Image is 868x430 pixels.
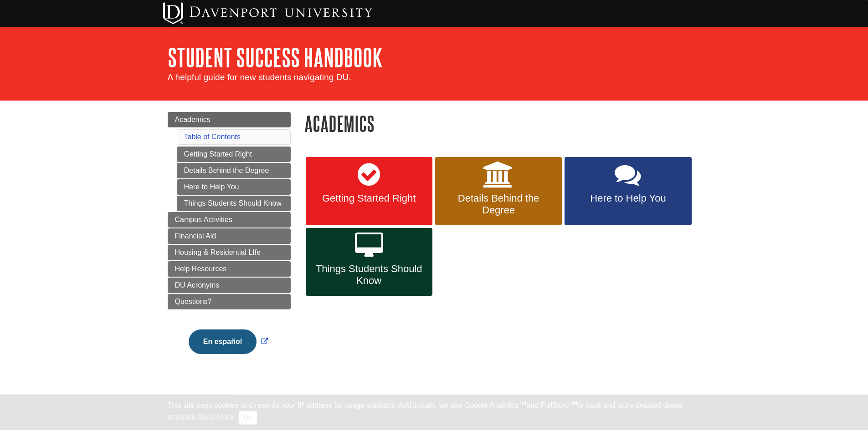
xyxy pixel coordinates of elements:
[168,245,291,260] a: Housing & Residential LIfe
[168,294,291,309] a: Questions?
[306,228,432,296] a: Things Students Should Know
[168,112,291,369] div: Guide Page Menu
[175,216,232,223] span: Campus Activities
[306,157,432,225] a: Getting Started Right
[175,116,211,123] span: Academics
[175,298,212,305] span: Questions?
[184,133,241,141] a: Table of Contents
[177,147,291,162] a: Getting Started Right
[186,338,271,345] a: Link opens in new window
[168,400,701,425] div: This site uses cookies and records your IP address for usage statistics. Additionally, we use Goo...
[304,112,701,135] h1: Academics
[442,192,555,216] span: Details Behind the Degree
[519,400,526,406] sup: TM
[168,278,291,293] a: DU Acronyms
[168,43,383,71] a: Student Success Handbook
[177,196,291,211] a: Things Students Should Know
[239,411,257,425] button: Close
[565,157,691,225] a: Here to Help You
[571,192,684,204] span: Here to Help You
[197,413,233,421] a: Read More
[435,157,562,225] a: Details Behind the Degree
[570,400,577,406] sup: TM
[175,248,261,256] span: Housing & Residential LIfe
[168,228,291,244] a: Financial Aid
[177,179,291,195] a: Here to Help You
[175,232,216,240] span: Financial Aid
[163,2,372,24] img: Davenport University
[168,112,291,127] a: Academics
[313,263,426,287] span: Things Students Should Know
[177,163,291,178] a: Details Behind the Degree
[168,261,291,277] a: Help Resources
[313,192,426,204] span: Getting Started Right
[175,281,220,289] span: DU Acronyms
[168,72,351,82] span: A helpful guide for new students navigating DU.
[175,265,227,273] span: Help Resources
[189,329,257,354] button: En español
[168,212,291,228] a: Campus Activities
